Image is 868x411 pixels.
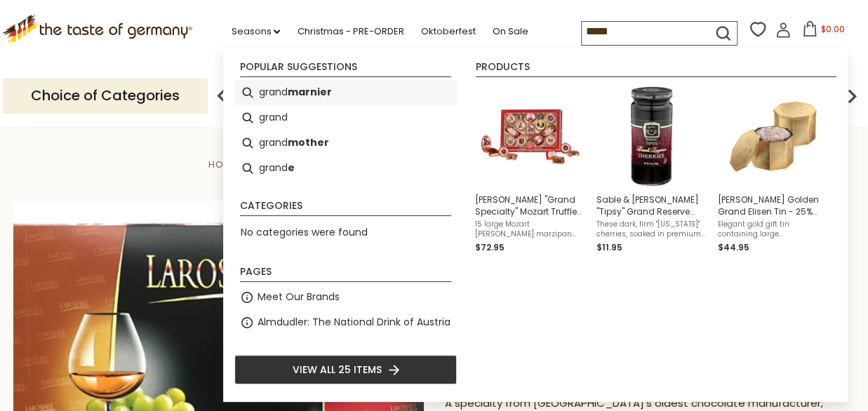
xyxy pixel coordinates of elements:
[288,135,329,151] b: mother
[420,24,475,39] a: Oktoberfest
[469,80,591,260] li: Reber "Grand Specialty" Mozart Truffles in Large Gift Box, 18.5 oz
[718,194,828,217] span: [PERSON_NAME] Golden Grand Elisen Tin - 25% nuts, 17.65oz
[718,241,749,253] span: $44.95
[240,201,451,216] li: Categories
[231,24,280,39] a: Seasons
[722,86,824,187] img: Wicklein Golden Grand Elisen Tin
[596,220,707,239] span: These dark, firm "[US_STATE]" cherries, soaked in premium bourbon-infused syrup, are a "must have...
[288,84,332,100] b: marnier
[601,86,702,187] img: Sable and Rosenfeld Bourbon Cherries
[234,156,457,181] li: grande
[712,80,834,260] li: Wicklein Golden Grand Elisen Tin - 25% nuts, 17.65oz
[596,194,707,217] span: Sable & [PERSON_NAME] "Tipsy" Grand Reserve Bourbon Cherries, 10 oz
[596,241,622,253] span: $11.95
[234,105,457,130] li: grand
[820,23,844,35] span: $0.00
[475,86,585,255] a: Reber Grand Specialty Mozart Truffles[PERSON_NAME] "Grand Specialty" Mozart Truffles in Large Gif...
[293,362,382,377] span: View all 25 items
[476,62,836,77] li: Products
[492,24,528,39] a: On Sale
[475,220,585,239] span: 15 large Mozart [PERSON_NAME] marzipan and nougat truffles, in 10 different variations inside a b...
[234,80,457,105] li: grand marnier
[223,48,848,402] div: Instant Search Results
[234,285,457,310] li: Meet Our Brands
[479,86,581,187] img: Reber Grand Specialty Mozart Truffles
[288,160,295,176] b: e
[475,194,585,217] span: [PERSON_NAME] "Grand Specialty" Mozart Truffles in Large Gift Box, 18.5 oz
[234,310,457,335] li: Almdudler: The National Drink of Austria
[794,21,853,42] button: $0.00
[258,314,450,330] a: Almdudler: The National Drink of Austria
[591,80,712,260] li: Sable & Rosenfeld "Tipsy" Grand Reserve Bourbon Cherries, 10 oz
[234,355,457,384] li: View all 25 items
[838,82,866,110] img: next arrow
[258,289,340,305] a: Meet Our Brands
[208,82,236,110] img: previous arrow
[718,220,828,239] span: Elegant gold gift tin containing large [PERSON_NAME]. The perfect gift for family or friends.
[208,158,238,171] a: Home
[241,225,368,239] span: No categories were found
[297,24,403,39] a: Christmas - PRE-ORDER
[3,79,208,113] p: Choice of Categories
[240,267,451,282] li: Pages
[596,86,707,255] a: Sable and Rosenfeld Bourbon CherriesSable & [PERSON_NAME] "Tipsy" Grand Reserve Bourbon Cherries,...
[718,86,828,255] a: Wicklein Golden Grand Elisen Tin[PERSON_NAME] Golden Grand Elisen Tin - 25% nuts, 17.65ozElegant ...
[475,241,505,253] span: $72.95
[240,62,451,77] li: Popular suggestions
[234,130,457,156] li: grandmother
